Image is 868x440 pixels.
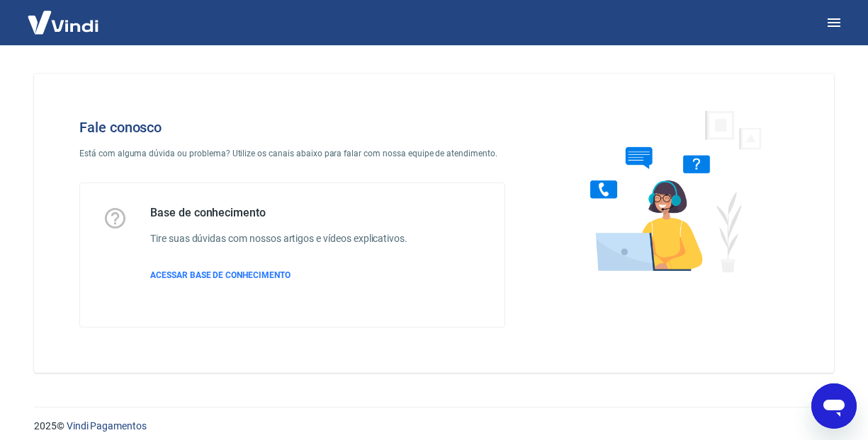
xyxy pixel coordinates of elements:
h4: Fale conosco [79,119,505,136]
a: ACESSAR BASE DE CONHECIMENTO [150,269,407,282]
span: ACESSAR BASE DE CONHECIMENTO [150,270,291,280]
h5: Base de conhecimento [150,206,407,220]
h6: Tire suas dúvidas com nossos artigos e vídeos explicativos. [150,231,407,246]
img: Vindi [17,1,109,44]
img: Fale conosco [562,96,777,285]
iframe: Botão para abrir a janela de mensagens [811,383,857,429]
p: 2025 © [34,419,834,434]
p: Está com alguma dúvida ou problema? Utilize os canais abaixo para falar com nossa equipe de atend... [79,147,505,160]
a: Vindi Pagamentos [67,420,147,432]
